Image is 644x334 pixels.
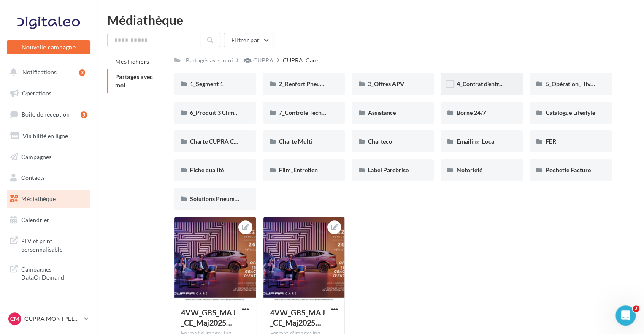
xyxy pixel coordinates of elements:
[79,69,85,76] div: 3
[190,166,224,174] span: Fiche qualité
[21,195,56,202] span: Médiathèque
[253,56,273,65] div: CUPRA
[23,132,68,139] span: Visibilité en ligne
[24,315,81,323] p: CUPRA MONTPELLIER
[368,109,395,116] span: Assistance
[21,263,87,282] span: Campagnes DataOnDemand
[283,56,318,65] div: CUPRA_Care
[5,169,92,187] a: Contacts
[615,305,636,326] iframe: Intercom live chat
[457,109,486,116] span: Borne 24/7
[190,80,223,87] span: 1_Segment 1
[10,315,19,323] span: CM
[5,148,92,166] a: Campagnes
[21,235,87,253] span: PLV et print personnalisable
[279,80,344,87] span: 2_Renfort Pneumatiques
[190,109,257,116] span: 6_Produit 3 Climatisation
[5,260,92,285] a: Campagnes DataOnDemand
[368,166,408,174] span: Label Parebrise
[107,14,634,26] div: Médiathèque
[21,153,51,160] span: Campagnes
[279,109,336,116] span: 7_Contrôle Technique
[5,211,92,229] a: Calendrier
[22,90,51,97] span: Opérations
[186,56,233,65] div: Partagés avec moi
[21,174,45,181] span: Contacts
[546,138,556,145] span: FER
[457,80,512,87] span: 4_Contrat d'entretien
[546,166,591,174] span: Pochette Facture
[5,127,92,145] a: Visibilité en ligne
[5,105,92,123] a: Boîte de réception5
[368,138,392,145] span: Charteco
[7,40,90,54] button: Nouvelle campagne
[457,138,496,145] span: Emailing_Local
[270,308,325,327] span: 4VW_GBS_MAJ_CE_Maj2025_ECRAN_CUPRA_E2
[7,311,90,327] a: CM CUPRA MONTPELLIER
[5,190,92,208] a: Médiathèque
[115,73,153,89] span: Partagés avec moi
[279,138,312,145] span: Charte Multi
[546,109,595,116] span: Catalogue Lifestyle
[457,166,482,174] span: Notoriété
[224,33,273,47] button: Filtrer par
[115,58,149,65] span: Mes fichiers
[81,111,87,118] div: 5
[22,111,70,118] span: Boîte de réception
[22,68,57,76] span: Notifications
[5,232,92,257] a: PLV et print personnalisable
[21,216,49,223] span: Calendrier
[368,80,404,87] span: 3_Offres APV
[190,138,242,145] span: Charte CUPRA Care
[190,195,254,202] span: Solutions Pneumatiques
[5,63,89,81] button: Notifications 3
[633,305,639,312] span: 2
[181,308,236,327] span: 4VW_GBS_MAJ_CE_Maj2025_ECRAN_CUPRA_E2
[5,84,92,102] a: Opérations
[546,80,596,87] span: 5_Opération_Hiver
[279,166,318,174] span: Film_Entretien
